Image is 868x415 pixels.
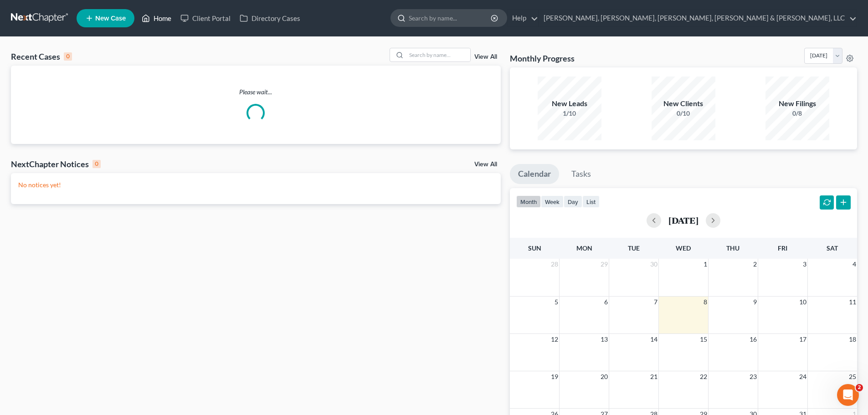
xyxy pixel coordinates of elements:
[652,109,715,118] div: 0/10
[848,297,857,307] span: 11
[603,297,609,307] span: 6
[528,244,541,252] span: Sun
[749,371,758,382] span: 23
[653,297,658,307] span: 7
[699,334,708,345] span: 15
[550,259,559,270] span: 28
[837,384,859,406] iframe: Intercom live chat
[856,384,863,391] span: 2
[137,10,176,26] a: Home
[676,244,691,252] span: Wed
[538,98,601,109] div: New Leads
[576,244,592,252] span: Mon
[538,109,601,118] div: 1/10
[600,259,609,270] span: 29
[703,297,708,307] span: 8
[802,259,807,270] span: 3
[798,334,807,345] span: 17
[628,244,640,252] span: Tue
[582,195,600,208] button: list
[11,159,101,169] div: NextChapter Notices
[649,334,658,345] span: 14
[752,259,758,270] span: 2
[778,244,787,252] span: Fri
[848,371,857,382] span: 25
[64,52,72,61] div: 0
[508,10,538,26] a: Help
[564,195,582,208] button: day
[550,334,559,345] span: 12
[652,98,715,109] div: New Clients
[510,53,575,64] h3: Monthly Progress
[474,54,497,60] a: View All
[827,244,838,252] span: Sat
[749,334,758,345] span: 16
[600,334,609,345] span: 13
[474,161,497,168] a: View All
[176,10,235,26] a: Client Portal
[852,259,857,270] span: 4
[726,244,740,252] span: Thu
[539,10,857,26] a: [PERSON_NAME], [PERSON_NAME], [PERSON_NAME], [PERSON_NAME] & [PERSON_NAME], LLC
[703,259,708,270] span: 1
[752,297,758,307] span: 9
[798,297,807,307] span: 10
[699,371,708,382] span: 22
[510,164,559,184] a: Calendar
[92,160,101,168] div: 0
[550,371,559,382] span: 19
[600,371,609,382] span: 20
[95,15,126,22] span: New Case
[516,195,541,208] button: month
[668,215,699,225] h2: [DATE]
[765,98,829,109] div: New Filings
[848,334,857,345] span: 18
[11,87,501,97] p: Please wait...
[406,48,470,61] input: Search by name...
[765,109,829,118] div: 0/8
[563,164,599,184] a: Tasks
[649,259,658,270] span: 30
[649,371,658,382] span: 21
[11,51,72,62] div: Recent Cases
[541,195,564,208] button: week
[409,10,492,26] input: Search by name...
[798,371,807,382] span: 24
[554,297,559,307] span: 5
[235,10,305,26] a: Directory Cases
[18,180,493,190] p: No notices yet!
